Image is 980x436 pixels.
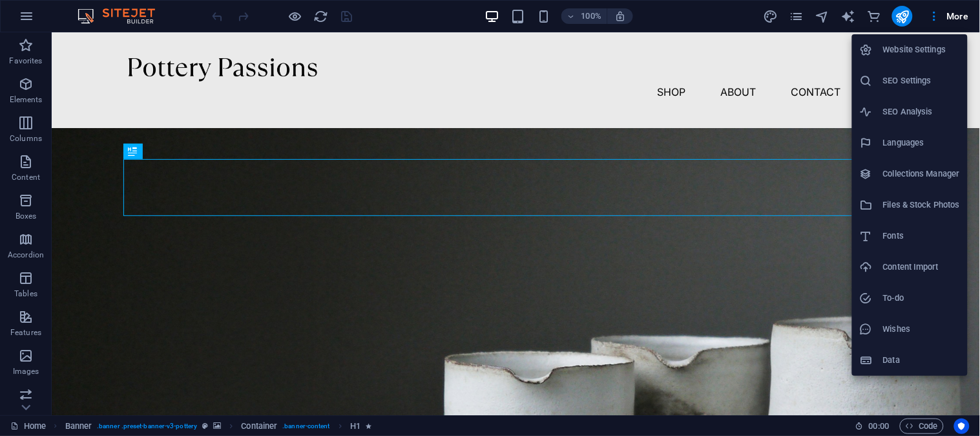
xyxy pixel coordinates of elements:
h6: Content Import [883,259,960,275]
h6: Files & Stock Photos [883,197,960,213]
h6: Fonts [883,228,960,244]
h6: Wishes [883,322,960,337]
h6: To-do [883,290,960,306]
h6: SEO Settings [883,73,960,89]
h6: Data [883,353,960,368]
h6: Collections Manager [883,166,960,182]
h6: Website Settings [883,42,960,58]
h6: SEO Analysis [883,104,960,120]
h6: Languages [883,135,960,151]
